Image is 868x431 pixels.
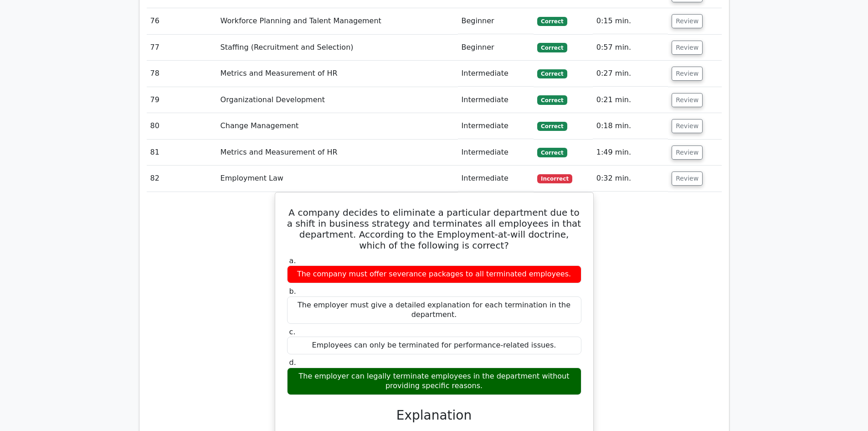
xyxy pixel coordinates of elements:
td: Organizational Development [217,87,458,113]
span: Correct [537,69,567,78]
span: Correct [537,148,567,157]
td: 82 [147,166,217,192]
span: Correct [537,95,567,104]
td: 0:15 min. [593,8,668,34]
span: d. [289,358,296,367]
td: 79 [147,87,217,113]
td: Intermediate [458,87,534,113]
span: Correct [537,122,567,131]
td: Beginner [458,8,534,34]
td: Staffing (Recruitment and Selection) [217,35,458,61]
button: Review [672,119,703,133]
span: Incorrect [537,174,572,183]
td: 76 [147,8,217,34]
td: Employment Law [217,166,458,192]
td: Metrics and Measurement of HR [217,61,458,87]
td: 78 [147,61,217,87]
h3: Explanation [293,408,576,423]
h5: A company decides to eliminate a particular department due to a shift in business strategy and te... [286,207,582,251]
td: 77 [147,35,217,61]
td: 0:18 min. [593,113,668,139]
td: 0:21 min. [593,87,668,113]
td: Beginner [458,35,534,61]
div: The employer can legally terminate employees in the department without providing specific reasons. [287,368,581,395]
td: Metrics and Measurement of HR [217,140,458,166]
button: Review [672,93,703,107]
td: Change Management [217,113,458,139]
td: 0:32 min. [593,166,668,192]
div: Employees can only be terminated for performance-related issues. [287,337,581,354]
div: The company must offer severance packages to all terminated employees. [287,265,581,283]
button: Review [672,41,703,55]
button: Review [672,14,703,28]
td: 1:49 min. [593,140,668,166]
span: c. [289,327,296,336]
td: 80 [147,113,217,139]
button: Review [672,67,703,81]
td: 0:57 min. [593,35,668,61]
td: Workforce Planning and Talent Management [217,8,458,34]
span: Correct [537,43,567,52]
div: The employer must give a detailed explanation for each termination in the department. [287,296,581,324]
td: Intermediate [458,113,534,139]
span: Correct [537,17,567,26]
td: 81 [147,140,217,166]
td: Intermediate [458,140,534,166]
span: b. [289,287,296,296]
button: Review [672,145,703,160]
button: Review [672,171,703,186]
td: Intermediate [458,61,534,87]
td: Intermediate [458,166,534,192]
span: a. [289,256,296,265]
td: 0:27 min. [593,61,668,87]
